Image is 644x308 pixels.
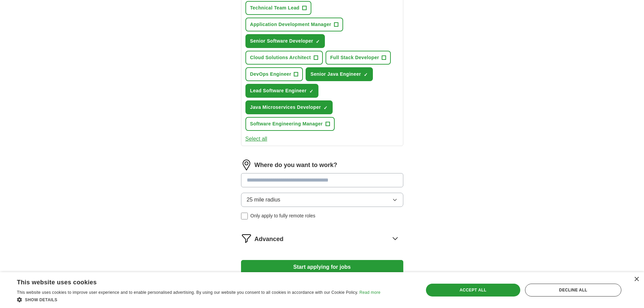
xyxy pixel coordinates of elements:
button: DevOps Engineer [245,67,303,81]
span: Senior Java Engineer [310,71,361,78]
button: Lead Software Engineer✓ [245,84,318,98]
span: ✓ [324,105,328,111]
div: Show details [17,296,380,303]
span: Cloud Solutions Architect [250,54,311,61]
button: Select all [245,135,267,143]
span: Senior Software Developer [250,38,313,45]
input: Only apply to fully remote roles [241,213,248,219]
button: 25 mile radius [241,193,403,207]
span: Application Development Manager [250,21,331,28]
span: 25 mile radius [247,196,281,204]
span: Technical Team Lead [250,4,300,11]
span: Software Engineering Manager [250,120,323,127]
div: Decline all [525,284,621,297]
label: Where do you want to work? [255,161,337,170]
img: location.png [241,160,252,170]
button: Java Microservices Developer✓ [245,100,333,114]
span: This website uses cookies to improve user experience and to enable personalised advertising. By u... [17,290,358,295]
span: Advanced [255,235,284,244]
button: Technical Team Lead [245,1,311,15]
div: Close [634,277,639,282]
span: Full Stack Developer [330,54,379,61]
span: Java Microservices Developer [250,104,321,111]
button: Senior Java Engineer✓ [306,67,373,81]
button: Application Development Manager [245,18,343,31]
a: Read more, opens a new window [359,290,380,295]
button: Senior Software Developer✓ [245,34,325,48]
span: Only apply to fully remote roles [251,212,315,219]
img: filter [241,233,252,244]
button: Full Stack Developer [326,51,391,65]
span: ✓ [364,72,368,77]
span: ✓ [316,39,320,44]
button: Cloud Solutions Architect [245,51,323,65]
span: Show details [25,298,57,302]
span: ✓ [309,89,313,94]
span: DevOps Engineer [250,71,291,78]
span: Lead Software Engineer [250,87,307,94]
button: Software Engineering Manager [245,117,335,131]
div: Accept all [426,284,520,297]
button: Start applying for jobs [241,260,403,274]
div: This website uses cookies [17,276,363,286]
